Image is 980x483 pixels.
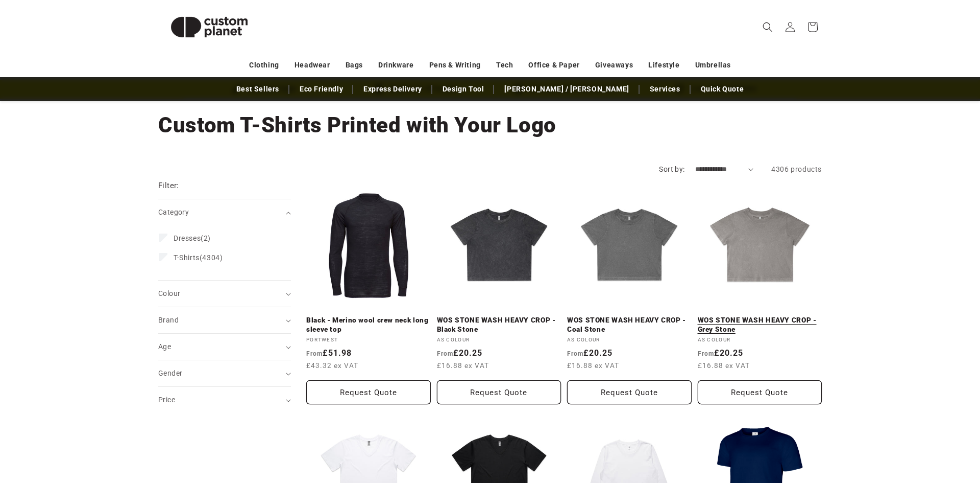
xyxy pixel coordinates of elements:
[346,56,363,74] a: Bags
[306,380,431,404] button: Request Quote
[648,56,679,74] a: Lifestyle
[158,334,291,360] summary: Age (0 selected)
[158,396,175,404] span: Price
[437,80,489,98] a: Design Tool
[174,234,211,243] span: (2)
[174,254,200,262] span: T-Shirts
[756,16,779,38] summary: Search
[174,234,201,242] span: Dresses
[158,281,291,307] summary: Colour (0 selected)
[698,316,822,334] a: WOS STONE WASH HEAVY CROP - Grey Stone
[158,111,822,139] h1: Custom T-Shirts Printed with Your Logo
[358,80,427,98] a: Express Delivery
[231,80,284,98] a: Best Sellers
[158,199,291,225] summary: Category (0 selected)
[158,307,291,333] summary: Brand (0 selected)
[567,316,692,334] a: WOS STONE WASH HEAVY CROP - Coal Stone
[771,165,822,173] span: 4306 products
[695,56,731,74] a: Umbrellas
[295,56,330,74] a: Headwear
[437,316,561,334] a: WOS STONE WASH HEAVY CROP - Black Stone
[659,165,684,173] label: Sort by:
[158,180,179,192] h2: Filter:
[249,56,279,74] a: Clothing
[158,4,260,50] img: Custom Planet
[378,56,413,74] a: Drinkware
[696,80,749,98] a: Quick Quote
[158,289,180,297] span: Colour
[429,56,481,74] a: Pens & Writing
[595,56,633,74] a: Giveaways
[158,360,291,386] summary: Gender (0 selected)
[158,387,291,413] summary: Price
[496,56,513,74] a: Tech
[306,316,431,334] a: Black - Merino wool crew neck long sleeve top
[811,373,980,483] iframe: Chat Widget
[158,369,182,377] span: Gender
[437,380,561,404] button: Request Quote
[528,56,579,74] a: Office & Paper
[645,80,685,98] a: Services
[158,208,189,216] span: Category
[158,316,179,324] span: Brand
[174,253,223,262] span: (4304)
[698,380,822,404] button: Request Quote
[295,80,348,98] a: Eco Friendly
[499,80,634,98] a: [PERSON_NAME] / [PERSON_NAME]
[158,342,171,351] span: Age
[567,380,692,404] button: Request Quote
